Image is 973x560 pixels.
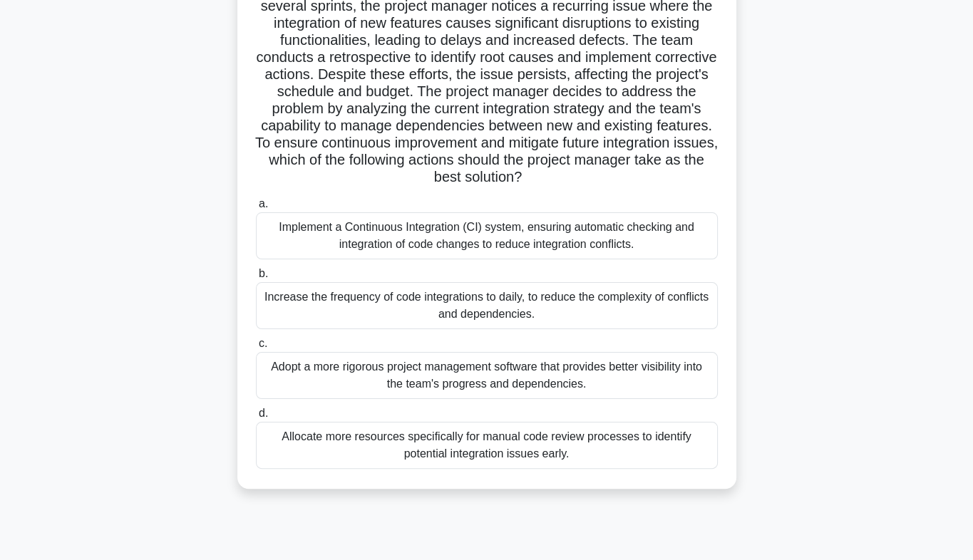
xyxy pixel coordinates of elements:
[256,212,718,259] div: Implement a Continuous Integration (CI) system, ensuring automatic checking and integration of co...
[256,352,718,399] div: Adopt a more rigorous project management software that provides better visibility into the team's...
[256,282,718,329] div: Increase the frequency of code integrations to daily, to reduce the complexity of conflicts and d...
[259,197,268,209] span: a.
[259,337,267,349] span: c.
[259,407,268,419] span: d.
[256,422,718,469] div: Allocate more resources specifically for manual code review processes to identify potential integ...
[259,267,268,279] span: b.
